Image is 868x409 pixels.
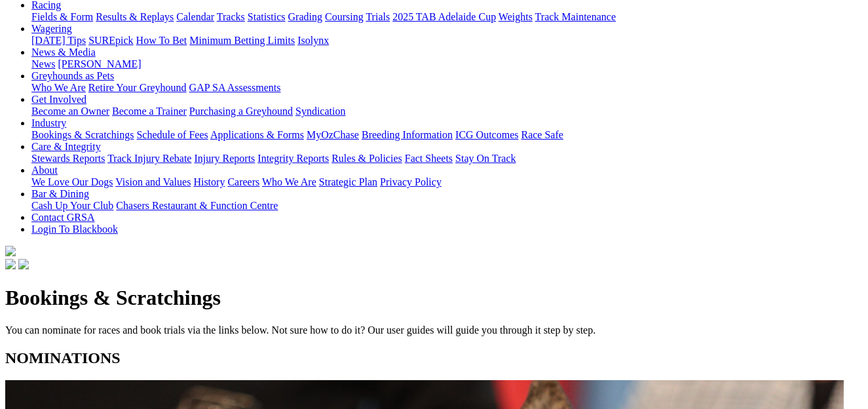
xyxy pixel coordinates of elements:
a: About [31,165,58,176]
div: Racing [31,11,863,23]
h1: Bookings & Scratchings [5,286,863,310]
a: Privacy Policy [380,176,442,187]
a: Care & Integrity [31,141,101,152]
a: Cash Up Your Club [31,200,113,211]
a: Greyhounds as Pets [31,70,114,81]
img: twitter.svg [18,259,29,269]
a: Race Safe [521,129,563,140]
a: Applications & Forms [210,129,304,140]
a: Become a Trainer [112,106,187,117]
a: How To Bet [136,35,187,46]
a: News [31,58,55,69]
a: Get Involved [31,94,86,105]
a: News & Media [31,47,96,58]
img: logo-grsa-white.png [5,246,16,256]
a: Grading [288,11,322,22]
a: Stewards Reports [31,153,105,164]
a: MyOzChase [307,129,359,140]
a: GAP SA Assessments [189,82,281,93]
a: Industry [31,117,66,128]
img: facebook.svg [5,259,16,269]
a: Isolynx [297,35,329,46]
a: Coursing [325,11,364,22]
a: Track Injury Rebate [107,153,191,164]
a: Results & Replays [96,11,174,22]
a: Become an Owner [31,106,109,117]
a: Fact Sheets [405,153,453,164]
div: Industry [31,129,863,141]
a: Who We Are [262,176,316,187]
a: SUREpick [88,35,133,46]
a: Integrity Reports [257,153,329,164]
a: Schedule of Fees [136,129,208,140]
a: Syndication [295,106,345,117]
a: Careers [227,176,259,187]
a: Statistics [248,11,286,22]
div: Wagering [31,35,863,47]
a: Rules & Policies [331,153,402,164]
a: Retire Your Greyhound [88,82,187,93]
a: Strategic Plan [319,176,377,187]
a: Vision and Values [115,176,191,187]
a: Calendar [176,11,214,22]
div: Get Involved [31,106,863,117]
a: ICG Outcomes [455,129,518,140]
a: Chasers Restaurant & Function Centre [116,200,278,211]
a: History [193,176,225,187]
div: Care & Integrity [31,153,863,165]
a: Bar & Dining [31,188,89,199]
a: We Love Our Dogs [31,176,113,187]
a: Weights [499,11,533,22]
a: Stay On Track [455,153,516,164]
a: [PERSON_NAME] [58,58,141,69]
a: Wagering [31,23,72,34]
a: Tracks [217,11,245,22]
div: Greyhounds as Pets [31,82,863,94]
a: Who We Are [31,82,86,93]
a: Contact GRSA [31,212,94,223]
a: Login To Blackbook [31,224,118,235]
a: Breeding Information [362,129,453,140]
a: Bookings & Scratchings [31,129,134,140]
a: Injury Reports [194,153,255,164]
p: You can nominate for races and book trials via the links below. Not sure how to do it? Our user g... [5,324,863,336]
a: Fields & Form [31,11,93,22]
a: Purchasing a Greyhound [189,106,293,117]
a: Minimum Betting Limits [189,35,295,46]
h2: NOMINATIONS [5,349,863,367]
a: 2025 TAB Adelaide Cup [392,11,496,22]
div: News & Media [31,58,863,70]
div: About [31,176,863,188]
a: [DATE] Tips [31,35,86,46]
a: Track Maintenance [535,11,616,22]
div: Bar & Dining [31,200,863,212]
a: Trials [366,11,390,22]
